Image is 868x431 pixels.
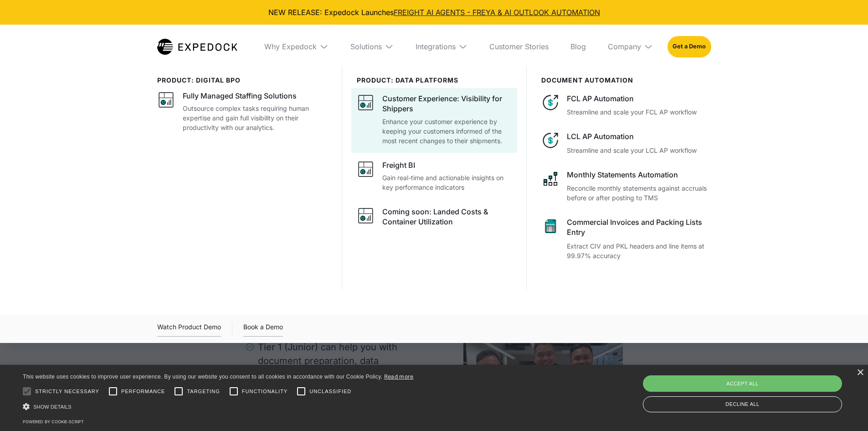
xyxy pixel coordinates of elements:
[567,107,711,117] p: Streamline and scale your FCL AP workflow
[35,388,99,395] span: Strictly necessary
[357,207,512,230] a: graph iconComing soon: Landed Costs & Container Utilization
[157,77,327,84] div: product: digital bpo
[33,404,72,410] span: Show details
[382,173,512,192] p: Gain real-time and actionable insights on key performance indicators
[357,207,375,225] img: graph icon
[567,170,711,180] div: Monthly Statements Automation
[157,91,175,109] img: graph icon
[541,217,560,235] img: sheet icon
[567,145,711,155] p: Streamline and scale your LCL AP workflow
[183,104,327,132] p: Outsource complex tasks requiring human expertise and gain full visibility on their productivity ...
[357,93,512,145] a: graph iconCustomer Experience: Visibility for ShippersEnhance your customer experience by keeping...
[541,131,711,155] a: dollar iconLCL AP AutomationStreamline and scale your LCL AP workflow
[264,42,317,51] div: Why Expedock
[608,42,641,51] div: Company
[157,91,327,132] a: graph iconFully Managed Staffing SolutionsOutsource complex tasks requiring human expertise and g...
[408,25,475,68] div: Integrations
[23,419,84,424] a: Powered by cookie-script
[716,332,868,431] iframe: Chat Widget
[668,36,711,57] a: Get a Demo
[567,131,711,141] div: LCL AP Automation
[416,42,456,51] div: Integrations
[343,25,401,68] div: Solutions
[541,77,711,84] div: document automation
[23,402,414,411] div: Show details
[7,7,861,17] div: NEW RELEASE: Expedock Launches
[382,117,512,145] p: Enhance your customer experience by keeping your customers informed of the most recent changes to...
[567,183,711,203] p: Reconcile monthly statements against accruals before or after posting to TMS
[4,13,142,83] iframe: profile
[257,25,336,68] div: Why Expedock
[567,241,711,260] p: Extract CIV and PKL headers and line items at 99.97% accuracy
[23,374,382,380] span: This website uses cookies to improve user experience. By using our website you consent to all coo...
[183,91,297,101] div: Fully Managed Staffing Solutions
[601,25,660,68] div: Company
[309,388,351,395] span: Unclassified
[350,42,382,51] div: Solutions
[382,160,415,170] div: Freight BI
[157,322,221,337] div: Watch Product Demo
[541,170,560,188] img: network like icon
[394,8,600,17] a: FREIGHT AI AGENTS - FREYA & AI OUTLOOK AUTOMATION
[643,396,842,412] div: Decline all
[157,322,221,337] a: open lightbox
[357,93,375,112] img: graph icon
[357,77,512,84] div: PRODUCT: data platforms
[357,160,375,178] img: graph icon
[482,25,556,68] a: Customer Stories
[242,388,288,395] span: Functionality
[567,93,711,104] div: FCL AP Automation
[384,373,414,380] a: Read more
[357,160,512,192] a: graph iconFreight BIGain real-time and actionable insights on key performance indicators
[382,207,512,227] div: Coming soon: Landed Costs & Container Utilization
[541,93,560,112] img: dollar icon
[382,93,512,114] div: Customer Experience: Visibility for Shippers
[541,93,711,117] a: dollar iconFCL AP AutomationStreamline and scale your FCL AP workflow
[243,322,283,337] a: Book a Demo
[541,217,711,260] a: sheet iconCommercial Invoices and Packing Lists EntryExtract CIV and PKL headers and line items a...
[187,388,220,395] span: Targeting
[121,388,165,395] span: Performance
[541,131,560,150] img: dollar icon
[563,25,593,68] a: Blog
[643,375,842,392] div: Accept all
[567,217,711,238] div: Commercial Invoices and Packing Lists Entry
[541,170,711,203] a: network like iconMonthly Statements AutomationReconcile monthly statements against accruals befor...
